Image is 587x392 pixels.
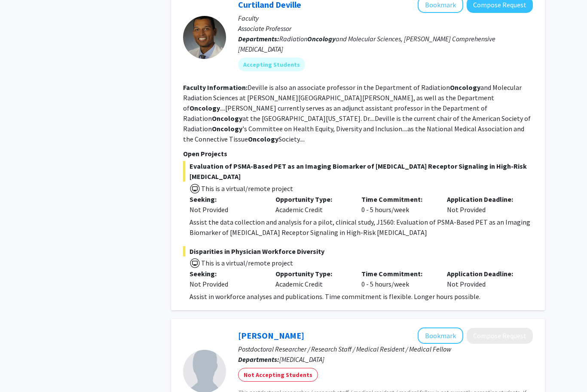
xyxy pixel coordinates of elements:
div: 0 - 5 hours/week [355,269,441,289]
p: Postdoctoral Researcher / Research Staff / Medical Resident / Medical Fellow [238,344,533,354]
div: 0 - 5 hours/week [355,194,441,215]
b: Oncology [450,83,480,92]
b: Oncology [248,135,278,143]
p: Open Projects [183,148,533,159]
div: Assist in workforce analyses and publications. Time commitment is flexible. Longer hours possible. [190,291,533,302]
p: Faculty [238,13,533,23]
p: Application Deadline: [447,269,520,279]
p: Associate Professor [238,23,533,34]
span: Disparities in Physician Workforce Diversity [183,246,533,256]
fg-read-more: Deville is also an associate professor in the Department of Radiation and Molecular Radiation Sci... [183,83,531,143]
div: Academic Credit [269,269,355,289]
div: Academic Credit [269,194,355,215]
mat-chip: Not Accepting Students [238,368,318,382]
p: Seeking: [190,269,263,279]
p: Opportunity Type: [275,194,349,204]
p: Opportunity Type: [275,269,349,279]
b: Oncology [212,114,242,123]
p: Time Commitment: [361,269,434,279]
span: Evaluation of PSMA-Based PET as an Imaging Biomarker of [MEDICAL_DATA] Receptor Signaling in High... [183,161,533,182]
p: Application Deadline: [447,194,520,204]
div: Assist the data collection and analysis for a pilot, clinical study, J1560: Evaluation of PSMA-Ba... [190,217,533,238]
p: Seeking: [190,194,263,204]
mat-chip: Accepting Students [238,58,305,71]
div: Not Provided [190,204,263,215]
b: Oncology [307,34,336,43]
b: Oncology [212,124,242,133]
b: Departments: [238,355,279,364]
b: Departments: [238,34,279,43]
a: [PERSON_NAME] [238,330,304,341]
span: [MEDICAL_DATA] [279,355,324,364]
div: Not Provided [190,279,263,289]
span: This is a virtual/remote project [200,259,293,267]
b: Oncology [190,104,220,112]
span: Radiation and Molecular Sciences, [PERSON_NAME] Comprehensive [MEDICAL_DATA] [238,34,495,53]
div: Not Provided [440,269,526,289]
button: Add Foad Kazemi to Bookmarks [418,327,463,344]
p: Time Commitment: [361,194,434,204]
button: Compose Request to Foad Kazemi [467,328,533,344]
iframe: Chat [6,353,37,386]
b: Faculty Information: [183,83,248,92]
span: This is a virtual/remote project [200,184,293,193]
div: Not Provided [440,194,526,215]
